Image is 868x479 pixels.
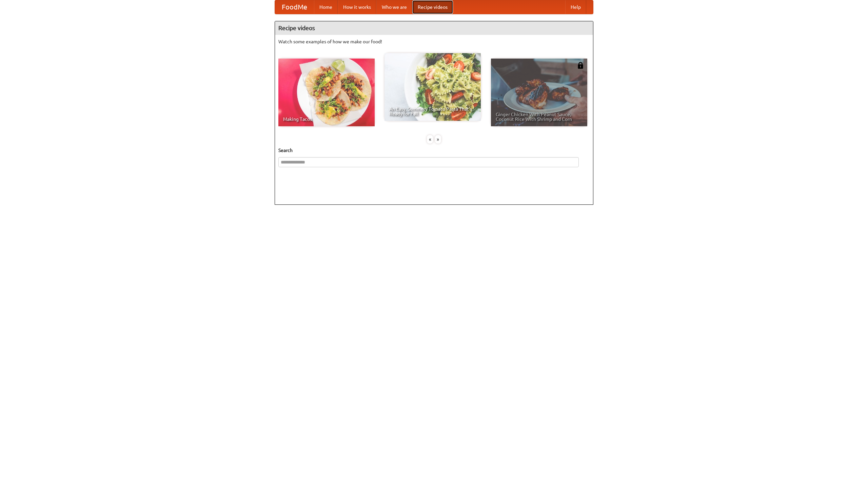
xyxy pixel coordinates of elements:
h4: Recipe videos [275,21,593,35]
a: Recipe videos [412,0,453,14]
a: Making Tacos [278,59,375,126]
a: Home [314,0,338,14]
a: An Easy, Summery Tomato Pasta That's Ready for Fall [384,53,481,121]
a: FoodMe [275,0,314,14]
a: How it works [338,0,376,14]
span: Making Tacos [283,117,370,122]
div: « [427,135,433,144]
img: 483408.png [577,62,584,69]
a: Who we are [376,0,412,14]
span: An Easy, Summery Tomato Pasta That's Ready for Fall [389,107,476,116]
p: Watch some examples of how we make our food! [278,38,590,45]
a: Help [565,0,586,14]
div: » [435,135,441,144]
h5: Search [278,147,590,154]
